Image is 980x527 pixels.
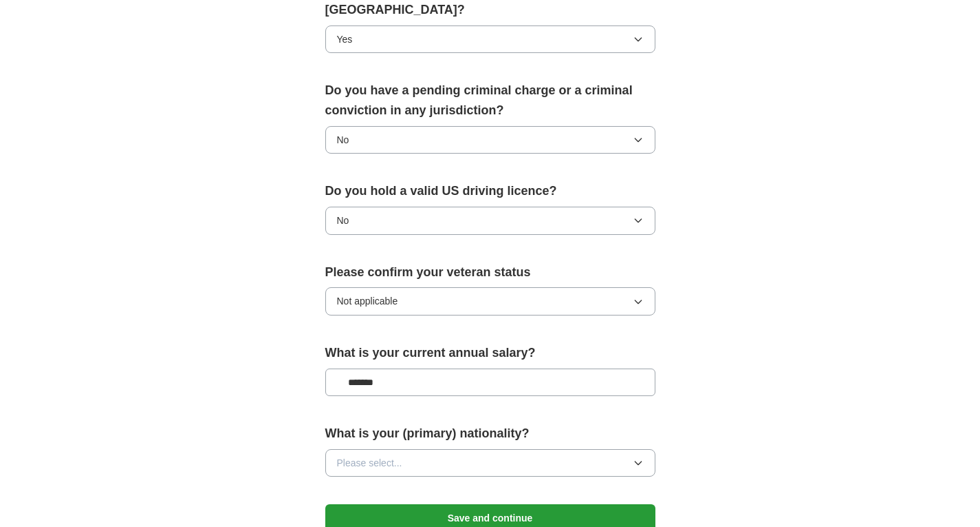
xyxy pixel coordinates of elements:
[337,455,402,471] span: Please select...
[325,181,655,201] label: Do you hold a valid US driving licence?
[325,207,655,234] button: No
[337,293,398,309] span: Not applicable
[337,32,353,47] span: Yes
[325,262,655,282] label: Please confirm your veteran status
[337,132,349,147] span: No
[337,213,349,228] span: No
[325,449,655,477] button: Please select...
[325,287,655,315] button: Not applicable
[325,81,655,121] label: Do you have a pending criminal charge or a criminal conviction in any jurisdiction?
[325,25,655,53] button: Yes
[325,126,655,154] button: No
[325,343,655,363] label: What is your current annual salary?
[325,424,655,444] label: What is your (primary) nationality?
